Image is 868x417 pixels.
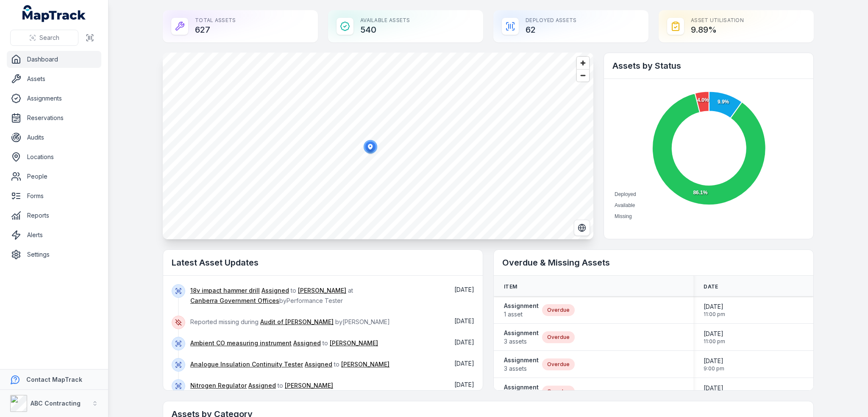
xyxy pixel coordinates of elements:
h2: Overdue & Missing Assets [502,257,805,269]
span: [DATE] [704,330,725,338]
a: Analogue Insulation Continuity Tester [190,360,303,369]
div: Overdue [542,386,575,397]
a: Assignment3 assets [504,356,539,373]
a: Alerts [7,227,101,243]
strong: Contact MapTrack [26,376,82,383]
span: to [190,339,378,347]
a: Nitrogen Regulator [190,381,247,390]
span: 9:00 pm [704,365,724,372]
span: Reported missing during by [PERSON_NAME] [190,318,390,325]
a: Reservations [7,109,101,126]
a: [PERSON_NAME] [298,286,346,295]
a: Assigned [262,286,289,295]
span: Item [504,283,517,290]
span: Deployed [615,191,636,197]
span: [DATE] [454,360,474,367]
a: Assigned [305,360,332,369]
span: 11:00 pm [704,311,725,318]
span: 1 asset [504,310,539,319]
span: 11:00 pm [704,338,725,345]
span: [DATE] [454,286,474,293]
a: Assignment3 assets [504,329,539,346]
time: 30/07/2025, 6:31:08 am [454,286,474,293]
a: Audits [7,129,101,146]
span: to [190,361,389,368]
strong: Assignment [504,383,539,392]
button: Zoom in [577,57,589,69]
strong: Assignment [504,302,539,310]
time: 29/11/2024, 11:00:00 pm [704,330,725,345]
div: Overdue [542,331,575,343]
div: Overdue [542,304,575,316]
a: Settings [7,246,101,263]
a: Assignments [7,90,101,107]
span: [DATE] [454,317,474,325]
a: Assignment1 asset [504,302,539,319]
button: Zoom out [577,69,589,81]
time: 30/08/2024, 11:00:00 pm [704,302,725,318]
span: Search [39,34,59,42]
a: Forms [7,188,101,204]
a: Reports [7,207,101,224]
span: 3 assets [504,337,539,346]
a: Ambient CO measuring instrument [190,339,292,347]
canvas: Map [163,53,593,239]
a: Assigned [248,381,276,390]
a: People [7,168,101,185]
h2: Assets by Status [612,60,805,72]
span: to at by Performance Tester [190,287,353,304]
span: Available [615,202,635,208]
span: [DATE] [704,384,724,392]
h2: Latest Asset Updates [172,257,474,269]
strong: Assignment [504,356,539,364]
strong: ABC Contracting [31,400,81,407]
a: Canberra Government Offices [190,297,279,305]
a: [PERSON_NAME] [330,339,378,347]
span: Date [704,283,718,290]
span: to [190,382,333,389]
span: [DATE] [704,302,725,311]
div: Overdue [542,358,575,370]
time: 23/07/2025, 12:42:03 pm [454,317,474,325]
time: 30/01/2025, 9:00:00 pm [704,357,724,372]
a: Assigned [293,339,321,347]
a: Locations [7,148,101,165]
span: 3 assets [504,364,539,373]
button: Search [10,30,78,46]
button: Switch to Satellite View [574,220,590,236]
span: [DATE] [454,381,474,388]
a: Dashboard [7,51,101,68]
strong: Assignment [504,329,539,337]
a: Audit of [PERSON_NAME] [260,318,334,326]
span: Missing [615,213,632,219]
a: MapTrack [22,5,86,22]
a: [PERSON_NAME] [285,381,333,390]
time: 23/07/2025, 9:22:22 am [454,360,474,367]
a: Assets [7,70,101,87]
a: Assignment [504,383,539,400]
span: [DATE] [454,339,474,346]
span: [DATE] [704,357,724,365]
time: 23/07/2025, 9:22:22 am [454,381,474,388]
a: [PERSON_NAME] [341,360,389,369]
a: 18v impact hammer drill [190,286,260,295]
time: 23/07/2025, 9:22:22 am [454,339,474,346]
time: 27/02/2025, 9:00:00 pm [704,384,724,399]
